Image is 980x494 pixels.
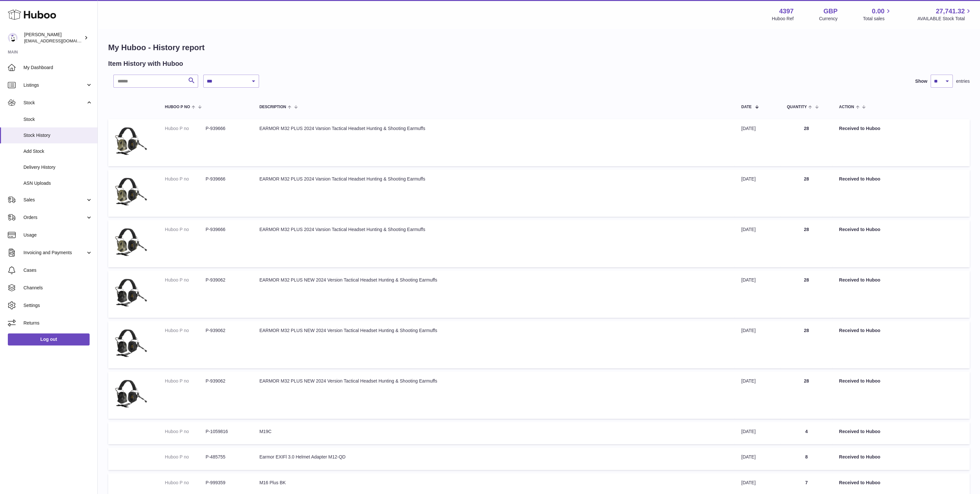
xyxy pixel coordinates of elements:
td: M19C [253,422,735,444]
dt: Huboo P no [165,226,206,233]
div: Huboo Ref [772,16,794,22]
strong: Received to Huboo [839,277,880,283]
a: 27,741.32 AVAILABLE Stock Total [917,7,972,22]
img: $_1.JPG [115,327,147,360]
span: Usage [23,232,93,238]
td: [DATE] [735,321,780,368]
span: Description [259,105,286,109]
td: 28 [780,321,832,368]
td: [DATE] [735,447,780,470]
span: Cases [23,267,93,273]
dt: Huboo P no [165,277,206,283]
dd: P-1059816 [206,429,246,435]
h2: Item History with Huboo [108,59,183,68]
span: 0.00 [872,7,885,16]
span: Stock [23,116,93,123]
span: My Dashboard [23,65,93,71]
span: Huboo P no [165,105,190,109]
span: Settings [23,302,93,309]
span: Action [839,105,854,109]
img: drumnnbass@gmail.com [8,33,18,43]
dd: P-939666 [206,226,246,233]
dt: Huboo P no [165,429,206,435]
img: $_1.JPG [115,125,147,158]
span: Delivery History [23,164,93,170]
td: 28 [780,270,832,318]
dt: Huboo P no [165,176,206,182]
span: Quantity [787,105,807,109]
td: 28 [780,119,832,166]
td: EARMOR M32 PLUS NEW 2024 Version Tactical Headset Hunting & Shooting Earmuffs [253,270,735,318]
strong: GBP [823,7,837,16]
dd: P-999359 [206,480,246,486]
td: 28 [780,220,832,267]
a: 0.00 Total sales [863,7,892,22]
dd: P-939062 [206,327,246,334]
dd: P-939666 [206,125,246,132]
td: 28 [780,371,832,419]
a: Log out [8,333,90,345]
td: 28 [780,169,832,217]
img: $_1.JPG [115,226,147,259]
strong: 4397 [779,7,794,16]
td: [DATE] [735,371,780,419]
span: entries [956,78,970,84]
td: EARMOR M32 PLUS NEW 2024 Version Tactical Headset Hunting & Shooting Earmuffs [253,321,735,368]
strong: Received to Huboo [839,480,880,485]
dt: Huboo P no [165,125,206,132]
img: $_1.JPG [115,378,147,411]
label: Show [915,78,927,84]
strong: Received to Huboo [839,126,880,131]
h1: My Huboo - History report [108,42,970,53]
td: 8 [780,447,832,470]
td: [DATE] [735,119,780,166]
dt: Huboo P no [165,454,206,460]
dd: P-939666 [206,176,246,182]
strong: Received to Huboo [839,328,880,333]
dd: P-485755 [206,454,246,460]
td: 4 [780,422,832,444]
td: EARMOR M32 PLUS NEW 2024 Version Tactical Headset Hunting & Shooting Earmuffs [253,371,735,419]
span: Date [741,105,752,109]
td: EARMOR M32 PLUS 2024 Varsion Tactical Headset Hunting & Shooting Earmuffs [253,119,735,166]
span: Total sales [863,16,892,22]
td: [DATE] [735,270,780,318]
span: Listings [23,82,86,88]
td: [DATE] [735,169,780,217]
strong: Received to Huboo [839,454,880,459]
img: $_1.JPG [115,277,147,310]
span: Stock History [23,132,93,138]
div: [PERSON_NAME] [24,32,83,44]
span: Orders [23,214,86,221]
span: 27,741.32 [936,7,965,16]
strong: Received to Huboo [839,429,880,434]
dt: Huboo P no [165,327,206,334]
strong: Received to Huboo [839,378,880,384]
div: Currency [819,16,838,22]
span: Add Stock [23,148,93,154]
td: [DATE] [735,422,780,444]
span: AVAILABLE Stock Total [917,16,972,22]
dd: P-939062 [206,277,246,283]
span: Sales [23,197,86,203]
span: Invoicing and Payments [23,250,86,256]
strong: Received to Huboo [839,227,880,232]
span: [EMAIL_ADDRESS][DOMAIN_NAME] [24,38,96,43]
span: Channels [23,285,93,291]
dd: P-939062 [206,378,246,384]
span: Stock [23,100,86,106]
td: EARMOR M32 PLUS 2024 Varsion Tactical Headset Hunting & Shooting Earmuffs [253,220,735,267]
td: [DATE] [735,220,780,267]
span: Returns [23,320,93,326]
td: EARMOR M32 PLUS 2024 Varsion Tactical Headset Hunting & Shooting Earmuffs [253,169,735,217]
span: ASN Uploads [23,180,93,186]
img: $_1.JPG [115,176,147,209]
td: Earmor EXIFl 3.0 Helmet Adapter M12-QD [253,447,735,470]
dt: Huboo P no [165,480,206,486]
dt: Huboo P no [165,378,206,384]
strong: Received to Huboo [839,176,880,182]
